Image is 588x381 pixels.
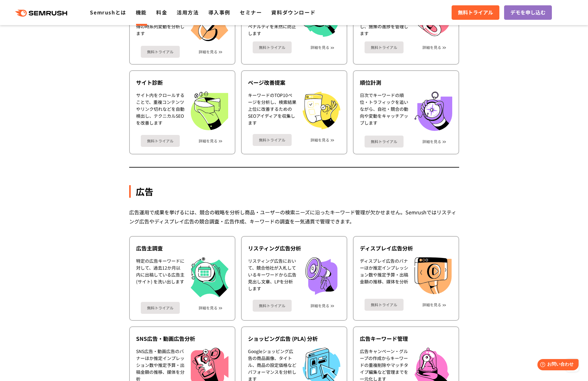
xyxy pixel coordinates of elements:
[415,92,452,131] img: 順位計測
[136,92,184,130] div: サイト内をクロールすることで、重複コンテンツやリンク切れなどを自動検出し、テクニカルSEOを改善します
[422,139,441,144] a: 詳細を見る
[199,50,217,54] a: 詳細を見る
[136,257,184,297] div: 特定の広告キーワードに対して、過去12か月以内に出稿している広告主 (サイト) を洗い出します
[129,208,459,226] div: 広告運用で成果を挙げるには、競合の戦略を分析し商品・ユーザーの検索ニーズに沿ったキーワード管理が欠かせません。Semrushではリスティング広告やディスプレイ広告の競合調査・広告作成、キーワード...
[360,244,452,252] div: ディスプレイ広告分析
[248,244,340,252] div: リスティング広告分析
[199,306,217,310] a: 詳細を見る
[177,8,199,16] a: 活用方法
[310,303,329,308] a: 詳細を見る
[248,79,340,86] div: ページ改善提案
[199,139,217,143] a: 詳細を見る
[360,79,452,86] div: 順位計測
[365,41,404,53] a: 無料トライアル
[90,8,126,16] a: Semrushとは
[452,5,499,20] a: 無料トライアル
[248,257,296,295] div: リスティング広告において、競合他社が入札しているキーワードから広告見出し文章、LPを分析します
[422,45,441,50] a: 詳細を見る
[191,92,228,130] img: サイト診断
[422,303,441,307] a: 詳細を見る
[365,299,404,311] a: 無料トライアル
[310,138,329,142] a: 詳細を見る
[208,8,230,16] a: 導入事例
[141,135,180,147] a: 無料トライアル
[240,8,262,16] a: セミナー
[141,46,180,58] a: 無料トライアル
[504,5,552,20] a: デモを申し込む
[360,257,408,294] div: ディスプレイ広告のバナーほか推定インプレッション数や推定予算・出稿金額の推移、媒体を分析
[303,92,340,129] img: ページ改善提案
[271,8,316,16] a: 資料ダウンロード
[415,257,452,294] img: ディスプレイ広告分析
[191,257,228,297] img: 広告主調査
[458,8,493,17] span: 無料トライアル
[136,8,147,16] a: 機能
[510,8,546,17] span: デモを申し込む
[248,335,340,342] div: ショッピング広告 (PLA) 分析
[156,8,167,16] a: 料金
[129,185,459,198] div: 広告
[136,244,228,252] div: 広告主調査
[303,257,340,295] img: リスティング広告分析
[253,41,292,53] a: 無料トライアル
[360,335,452,342] div: 広告キーワード管理
[365,136,404,148] a: 無料トライアル
[248,92,296,129] div: キーワードのTOP10ページを分析し、検索結果上位に改善するためのSEOアイディアを収集します
[136,79,228,86] div: サイト診断
[136,335,228,342] div: SNS広告・動画広告分析
[532,357,581,374] iframe: Help widget launcher
[360,92,408,131] div: 日次でキーワードの順位・トラフィックを追いながら、自社・競合の動向や変動をキャッチアップします
[141,302,180,314] a: 無料トライアル
[253,134,292,146] a: 無料トライアル
[253,300,292,312] a: 無料トライアル
[310,45,329,50] a: 詳細を見る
